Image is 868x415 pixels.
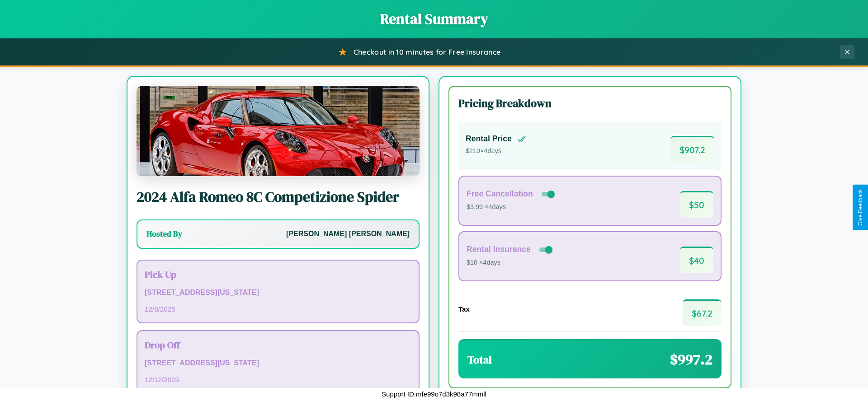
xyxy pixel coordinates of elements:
[458,96,722,111] h3: Pricing Breakdown
[670,136,714,163] span: $ 907.2
[145,286,411,299] p: [STREET_ADDRESS][US_STATE]
[145,373,411,386] p: 12 / 12 / 2025
[857,189,863,226] div: Give Feedback
[145,303,411,315] p: 12 / 8 / 2025
[680,191,713,218] span: $ 50
[145,268,411,281] h3: Pick Up
[286,228,410,241] p: [PERSON_NAME] [PERSON_NAME]
[146,228,182,239] h3: Hosted By
[354,47,500,56] span: Checkout in 10 minutes for Free Insurance
[458,305,470,313] h4: Tax
[382,388,486,400] p: Support ID: mfe99o7d3k98a77mmll
[467,257,554,269] p: $10 × 4 days
[145,338,411,351] h3: Drop Off
[467,352,492,367] h3: Total
[467,245,531,254] h4: Rental Insurance
[670,350,712,369] span: $ 997.2
[680,247,713,273] span: $ 40
[137,86,420,176] img: Alfa Romeo 8C Competizione Spider
[467,189,533,199] h4: Free Cancellation
[137,187,420,207] h2: 2024 Alfa Romeo 8C Competizione Spider
[466,134,512,144] h4: Rental Price
[683,299,722,326] span: $ 67.2
[145,357,411,370] p: [STREET_ADDRESS][US_STATE]
[466,145,526,157] p: $ 210 × 4 days
[9,9,859,29] h1: Rental Summary
[467,201,557,213] p: $3.99 × 4 days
